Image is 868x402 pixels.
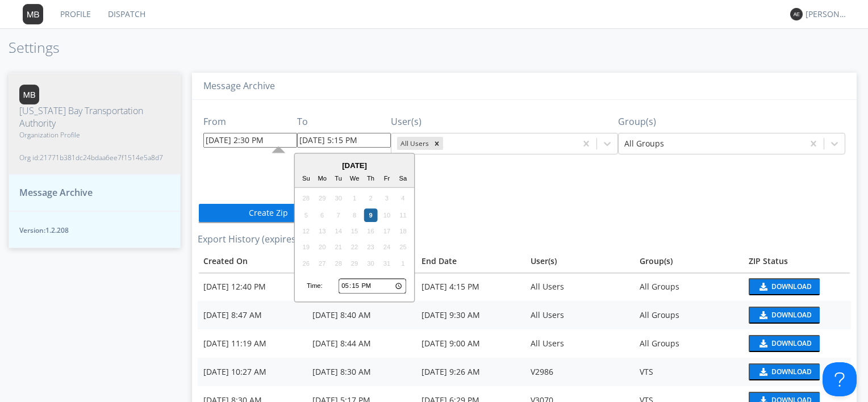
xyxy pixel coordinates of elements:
[364,257,378,270] div: Not available Thursday, October 30th, 2025
[531,366,628,378] div: V2986
[348,208,361,222] div: Not available Wednesday, October 8th, 2025
[422,338,519,349] div: [DATE] 9:00 AM
[364,208,378,222] div: Choose Thursday, October 9th, 2025
[203,117,297,127] h3: From
[743,250,851,273] th: Toggle SortBy
[19,186,93,199] span: Message Archive
[749,278,820,295] button: Download
[618,117,845,127] h3: Group(s)
[348,224,361,238] div: Not available Wednesday, October 15th, 2025
[364,241,378,254] div: Not available Thursday, October 23rd, 2025
[397,257,410,270] div: Not available Saturday, November 1st, 2025
[315,208,329,222] div: Not available Monday, October 6th, 2025
[348,241,361,254] div: Not available Wednesday, October 22nd, 2025
[312,338,410,349] div: [DATE] 8:44 AM
[9,174,181,211] button: Message Archive
[315,224,329,238] div: Not available Monday, October 13th, 2025
[299,224,313,238] div: Not available Sunday, October 12th, 2025
[9,73,181,175] button: [US_STATE] Bay Transportation AuthorityOrganization ProfileOrg id:21771b381dc24bdaa6ee7f1514e5a8d7
[397,241,410,254] div: Not available Saturday, October 25th, 2025
[749,335,820,352] button: Download
[640,338,737,349] div: All Groups
[299,172,313,186] div: Su
[749,363,845,380] a: download media buttonDownload
[348,192,361,206] div: Not available Wednesday, October 1st, 2025
[771,368,812,375] div: Download
[771,283,812,290] div: Download
[771,312,812,319] div: Download
[312,309,410,321] div: [DATE] 8:40 AM
[332,208,345,222] div: Not available Tuesday, October 7th, 2025
[640,366,737,378] div: VTS
[203,281,301,292] div: [DATE] 12:40 PM
[823,362,857,396] iframe: Toggle Customer Support
[758,340,767,347] img: download media button
[364,172,378,186] div: Th
[348,172,361,186] div: We
[19,104,170,131] span: [US_STATE] Bay Transportation Authority
[749,307,845,324] a: download media buttonDownload
[23,4,43,24] img: 373638.png
[9,211,181,248] button: Version:1.2.208
[299,241,313,254] div: Not available Sunday, October 19th, 2025
[348,257,361,270] div: Not available Wednesday, October 29th, 2025
[315,241,329,254] div: Not available Monday, October 20th, 2025
[525,250,634,273] th: User(s)
[422,366,519,378] div: [DATE] 9:26 AM
[295,160,414,171] div: [DATE]
[380,224,394,238] div: Not available Friday, October 17th, 2025
[203,366,301,378] div: [DATE] 10:27 AM
[758,311,767,319] img: download media button
[315,192,329,206] div: Not available Monday, September 29th, 2025
[198,203,340,223] button: Create Zip
[299,192,313,206] div: Not available Sunday, September 28th, 2025
[749,307,820,324] button: Download
[332,224,345,238] div: Not available Tuesday, October 14th, 2025
[380,257,394,270] div: Not available Friday, October 31st, 2025
[332,241,345,254] div: Not available Tuesday, October 21st, 2025
[299,257,313,270] div: Not available Sunday, October 26th, 2025
[431,137,443,150] div: Remove All Users
[307,282,323,291] div: Time:
[203,338,301,349] div: [DATE] 11:19 AM
[332,172,345,186] div: Tu
[19,85,39,104] img: 373638.png
[198,235,851,245] h3: Export History (expires after 2 days)
[397,137,431,150] div: All Users
[640,281,737,292] div: All Groups
[758,368,767,376] img: download media button
[749,335,845,352] a: download media buttonDownload
[315,257,329,270] div: Not available Monday, October 27th, 2025
[790,8,803,20] img: 373638.png
[203,309,301,321] div: [DATE] 8:47 AM
[312,366,410,378] div: [DATE] 8:30 AM
[806,9,848,20] div: [PERSON_NAME]
[297,117,391,127] h3: To
[332,192,345,206] div: Not available Tuesday, September 30th, 2025
[397,224,410,238] div: Not available Saturday, October 18th, 2025
[380,208,394,222] div: Not available Friday, October 10th, 2025
[339,279,406,294] input: Time
[198,250,307,273] th: Toggle SortBy
[397,172,410,186] div: Sa
[422,309,519,321] div: [DATE] 9:30 AM
[749,363,820,380] button: Download
[397,208,410,222] div: Not available Saturday, October 11th, 2025
[771,340,812,347] div: Download
[758,283,767,291] img: download media button
[640,309,737,321] div: All Groups
[332,257,345,270] div: Not available Tuesday, October 28th, 2025
[391,117,618,127] h3: User(s)
[422,281,519,292] div: [DATE] 4:15 PM
[19,225,170,235] span: Version: 1.2.208
[634,250,743,273] th: Group(s)
[531,281,628,292] div: All Users
[380,192,394,206] div: Not available Friday, October 3rd, 2025
[203,81,845,91] h3: Message Archive
[380,241,394,254] div: Not available Friday, October 24th, 2025
[364,224,378,238] div: Not available Thursday, October 16th, 2025
[19,130,170,140] span: Organization Profile
[380,172,394,186] div: Fr
[531,309,628,321] div: All Users
[397,192,410,206] div: Not available Saturday, October 4th, 2025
